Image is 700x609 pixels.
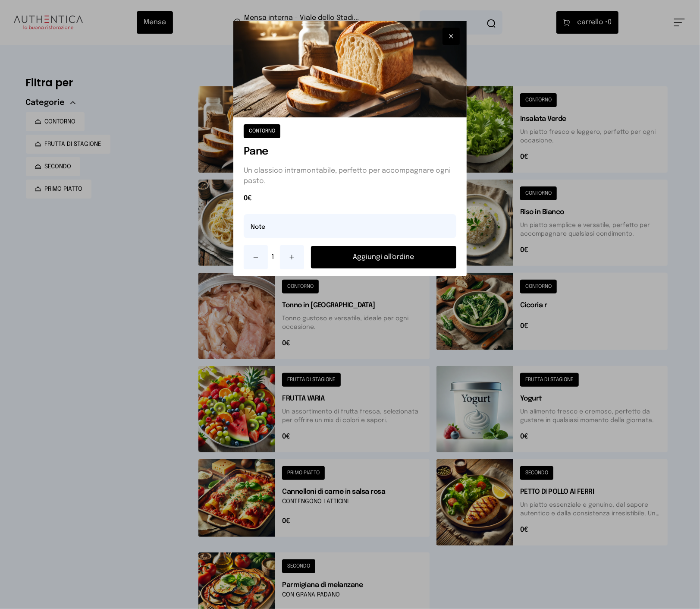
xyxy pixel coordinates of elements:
img: Pane [233,21,467,117]
button: Aggiungi all'ordine [311,246,456,268]
p: Un classico intramontabile, perfetto per accompagnare ogni pasto. [244,166,456,186]
span: 1 [271,252,276,262]
span: 0€ [244,193,456,204]
h1: Pane [244,145,456,159]
button: CONTORNO [244,124,280,138]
